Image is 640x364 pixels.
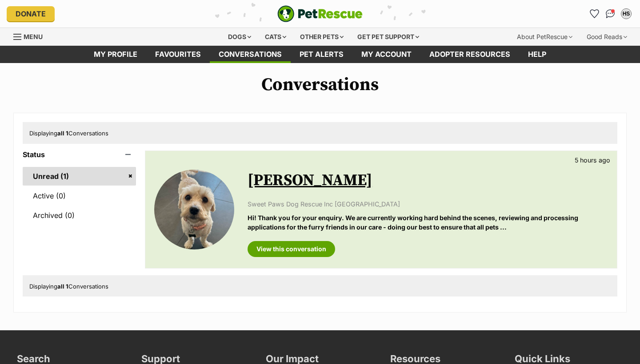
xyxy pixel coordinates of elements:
div: Cats [259,28,292,46]
img: logo-e224e6f780fb5917bec1dbf3a21bbac754714ae5b6737aabdf751b685950b380.svg [277,5,363,22]
header: Status [23,150,136,158]
a: Active (0) [23,186,136,205]
ul: Account quick links [587,7,633,21]
a: Donate [7,6,55,21]
a: Help [519,46,555,63]
a: Menu [13,28,49,44]
p: 5 hours ago [575,155,610,165]
a: My account [352,46,420,63]
a: conversations [210,46,291,63]
a: View this conversation [248,241,335,257]
div: Other pets [294,28,350,46]
a: My profile [85,46,146,63]
a: Unread (1) [23,167,136,186]
button: My account [619,7,633,21]
a: PetRescue [277,5,363,22]
p: Hi! Thank you for your enquiry. We are currently working hard behind the scenes, reviewing and pr... [248,213,608,232]
p: Sweet Paws Dog Rescue Inc [GEOGRAPHIC_DATA] [248,199,608,209]
span: Displaying Conversations [29,283,108,290]
strong: all 1 [57,283,68,290]
div: Good Reads [580,28,633,46]
a: Adopter resources [420,46,519,63]
a: Conversations [603,7,617,21]
div: Get pet support [351,28,425,46]
a: Pet alerts [291,46,352,63]
span: Displaying Conversations [29,130,108,137]
img: Lucy [154,170,234,249]
div: About PetRescue [511,28,579,46]
div: Dogs [222,28,257,46]
a: [PERSON_NAME] [248,170,372,190]
span: Menu [24,33,43,40]
a: Favourites [146,46,210,63]
strong: all 1 [57,130,68,137]
img: chat-41dd97257d64d25036548639549fe6c8038ab92f7586957e7f3b1b290dea8141.svg [606,9,615,18]
a: Favourites [587,7,601,21]
div: HS [622,9,631,18]
a: Archived (0) [23,206,136,225]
